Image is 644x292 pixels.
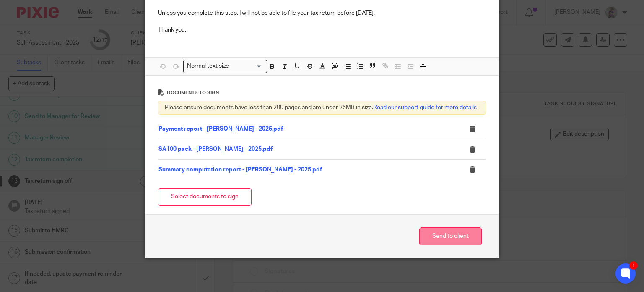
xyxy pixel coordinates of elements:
[158,101,486,114] div: Please ensure documents have less than 200 pages and are under 25MB in size.
[373,105,477,110] a: Read our support guide for more details
[158,126,283,132] a: Payment report - [PERSON_NAME] - 2025.pdf
[419,227,482,245] button: Send to client
[158,188,252,206] button: Select documents to sign
[629,261,638,270] div: 1
[167,90,219,95] span: Documents to sign
[183,60,267,73] div: Search for option
[158,167,322,173] a: Summary computation report - [PERSON_NAME] - 2025.pdf
[158,146,273,152] a: SA100 pack - [PERSON_NAME] - 2025.pdf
